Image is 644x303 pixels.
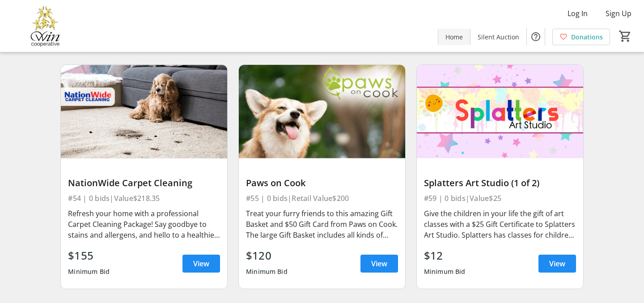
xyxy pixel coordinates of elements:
[246,264,288,280] div: Minimum Bid
[360,255,398,273] a: View
[246,208,398,240] div: Treat your furry friends to this amazing Gift Basket and $50 Gift Card from Paws on Cook. The lar...
[527,28,545,46] button: Help
[246,178,398,188] div: Paws on Cook
[239,65,405,158] img: Paws on Cook
[552,29,610,45] a: Donations
[68,208,220,240] div: Refresh your home with a professional Carpet Cleaning Package! Say goodbye to stains and allergen...
[68,248,110,264] div: $155
[549,258,565,269] span: View
[68,178,220,188] div: NationWide Carpet Cleaning
[617,28,633,44] button: Cart
[598,6,639,21] button: Sign Up
[182,255,220,273] a: View
[424,208,576,240] div: Give the children in your life the gift of art classes with a $25 Gift Certificate to Splatters A...
[193,258,209,269] span: View
[424,178,576,188] div: Splatters Art Studio (1 of 2)
[68,264,110,280] div: Minimum Bid
[606,8,631,19] span: Sign Up
[568,8,588,19] span: Log In
[246,248,288,264] div: $120
[571,32,603,42] span: Donations
[371,258,387,269] span: View
[68,192,220,205] div: #54 | 0 bids | Value $218.35
[424,264,466,280] div: Minimum Bid
[560,6,595,21] button: Log In
[445,32,463,42] span: Home
[5,4,85,48] img: Victoria Women In Need Community Cooperative's Logo
[246,192,398,205] div: #55 | 0 bids | Retail Value $200
[478,32,519,42] span: Silent Auction
[417,65,583,158] img: Splatters Art Studio (1 of 2)
[538,255,576,273] a: View
[424,192,576,205] div: #59 | 0 bids | Value $25
[470,29,526,45] a: Silent Auction
[424,248,466,264] div: $12
[438,29,470,45] a: Home
[61,65,227,158] img: NationWide Carpet Cleaning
